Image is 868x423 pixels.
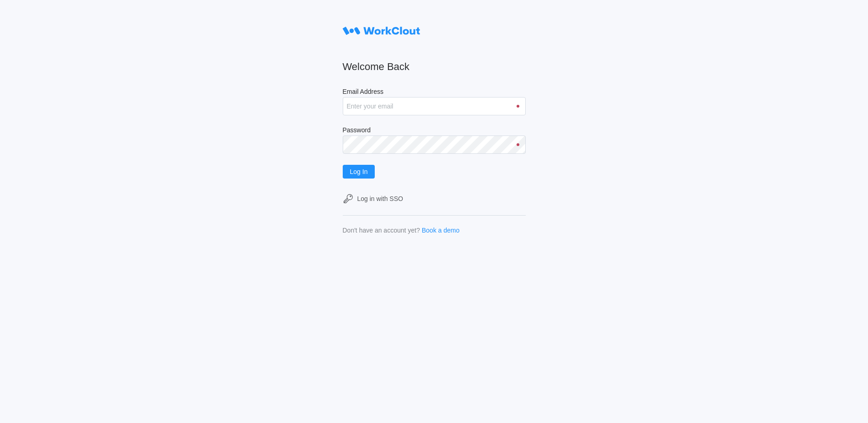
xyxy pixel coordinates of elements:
[343,60,526,73] h2: Welcome Back
[422,227,460,234] a: Book a demo
[343,88,526,97] label: Email Address
[343,97,526,115] input: Enter your email
[350,168,368,175] span: Log In
[343,227,420,234] div: Don't have an account yet?
[343,165,375,179] button: Log In
[343,126,526,136] label: Password
[357,195,403,202] div: Log in with SSO
[343,193,526,204] a: Log in with SSO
